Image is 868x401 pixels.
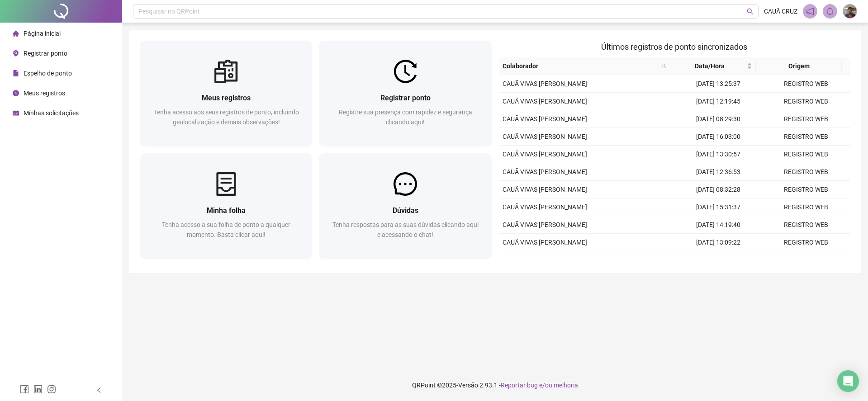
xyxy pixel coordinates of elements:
span: CAUÃ VIVAS [PERSON_NAME] [503,151,587,158]
th: Origem [756,57,842,75]
span: Minha folha [207,206,246,215]
span: facebook [20,385,29,394]
td: [DATE] 13:25:37 [674,75,762,93]
span: Meus registros [24,90,65,97]
span: Registrar ponto [24,50,67,57]
td: [DATE] 13:30:57 [674,146,762,163]
td: [DATE] 08:29:30 [674,110,762,128]
span: linkedin [33,385,43,394]
span: CAUÃ VIVAS [PERSON_NAME] [503,115,587,123]
th: Data/Hora [670,57,756,75]
span: Registrar ponto [380,94,431,102]
td: REGISTRO WEB [762,93,850,110]
a: Minha folhaTenha acesso a sua folha de ponto a qualquer momento. Basta clicar aqui! [140,153,312,259]
td: [DATE] 13:09:22 [674,234,762,251]
td: REGISTRO WEB [762,251,850,269]
td: REGISTRO WEB [762,234,850,251]
span: search [747,8,754,15]
span: left [96,387,102,393]
span: CAUÃ CRUZ [764,6,797,16]
td: REGISTRO WEB [762,163,850,181]
td: REGISTRO WEB [762,146,850,163]
td: [DATE] 12:19:45 [674,93,762,110]
img: 79327 [843,5,857,18]
span: CAUÃ VIVAS [PERSON_NAME] [503,186,587,193]
span: CAUÃ VIVAS [PERSON_NAME] [503,221,587,228]
footer: QRPoint © 2025 - 2.93.1 - [122,369,868,401]
td: [DATE] 07:58:09 [674,251,762,269]
span: Dúvidas [393,206,418,215]
span: file [13,70,19,76]
span: environment [13,50,19,57]
span: Espelho de ponto [24,70,72,77]
span: Minhas solicitações [24,109,79,117]
span: Registre sua presença com rapidez e segurança clicando aqui! [339,109,472,126]
td: REGISTRO WEB [762,128,850,146]
div: Open Intercom Messenger [837,370,859,392]
td: REGISTRO WEB [762,181,850,198]
a: Meus registrosTenha acesso aos seus registros de ponto, incluindo geolocalização e demais observa... [140,41,312,146]
td: REGISTRO WEB [762,198,850,216]
span: Tenha respostas para as suas dúvidas clicando aqui e acessando o chat! [332,221,479,238]
span: Data/Hora [674,61,745,71]
a: DúvidasTenha respostas para as suas dúvidas clicando aqui e acessando o chat! [319,153,491,259]
span: CAUÃ VIVAS [PERSON_NAME] [503,168,587,175]
span: clock-circle [13,90,19,96]
span: home [13,30,19,37]
span: CAUÃ VIVAS [PERSON_NAME] [503,98,587,105]
span: Meus registros [202,94,251,102]
span: Versão [458,382,478,389]
span: Reportar bug e/ou melhoria [501,382,578,389]
td: [DATE] 14:19:40 [674,216,762,234]
span: Últimos registros de ponto sincronizados [601,42,747,52]
td: [DATE] 08:32:28 [674,181,762,198]
td: REGISTRO WEB [762,110,850,128]
span: notification [806,7,814,15]
span: CAUÃ VIVAS [PERSON_NAME] [503,203,587,211]
td: [DATE] 15:31:37 [674,198,762,216]
span: CAUÃ VIVAS [PERSON_NAME] [503,239,587,246]
span: Tenha acesso aos seus registros de ponto, incluindo geolocalização e demais observações! [154,109,299,126]
td: REGISTRO WEB [762,216,850,234]
span: schedule [13,110,19,116]
td: [DATE] 12:36:53 [674,163,762,181]
td: [DATE] 16:03:00 [674,128,762,146]
span: Tenha acesso a sua folha de ponto a qualquer momento. Basta clicar aqui! [162,221,290,238]
span: search [659,59,669,73]
span: Colaborador [503,61,658,71]
td: REGISTRO WEB [762,75,850,93]
span: instagram [47,385,56,394]
span: CAUÃ VIVAS [PERSON_NAME] [503,80,587,87]
span: bell [826,7,834,15]
span: search [661,63,667,69]
a: Registrar pontoRegistre sua presença com rapidez e segurança clicando aqui! [319,41,491,146]
span: Página inicial [24,30,61,37]
span: CAUÃ VIVAS [PERSON_NAME] [503,133,587,140]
